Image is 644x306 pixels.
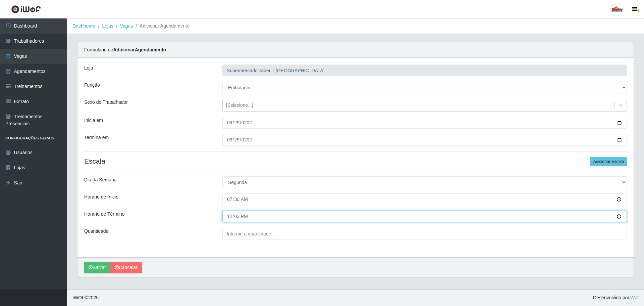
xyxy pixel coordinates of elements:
[77,42,634,58] div: Formulário de
[67,18,644,34] nav: breadcrumb
[84,64,93,72] label: Loja
[72,294,100,301] span: © 2025 .
[590,157,627,166] button: Adicionar Escala
[84,262,110,273] button: Salvar
[72,23,96,29] a: Dashboard
[222,134,627,146] input: 00/00/0000
[84,157,627,165] h4: Escala
[84,99,128,106] label: Sexo do Trabalhador
[113,47,166,52] strong: Adicionar Agendamento
[222,228,627,239] input: Informe a quantidade...
[84,193,118,201] label: Horário de Inicio
[11,5,41,13] img: CoreUI Logo
[226,102,253,109] div: [Selecione...]
[222,193,627,205] input: 00:00
[629,295,639,300] a: iWof
[110,262,142,273] a: Cancelar
[593,294,639,301] span: Desenvolvido por
[84,176,117,183] label: Dia da Semana
[84,82,100,89] label: Função
[84,211,124,218] label: Horário de Término
[120,23,133,29] a: Vagas
[222,117,627,129] input: 00/00/0000
[84,228,108,235] label: Quantidade
[222,211,627,222] input: 00:00
[72,295,85,300] span: IWOF
[84,117,103,124] label: Inicia em
[133,23,190,30] li: Adicionar Agendamento
[102,23,113,29] a: Lojas
[84,134,109,141] label: Termina em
